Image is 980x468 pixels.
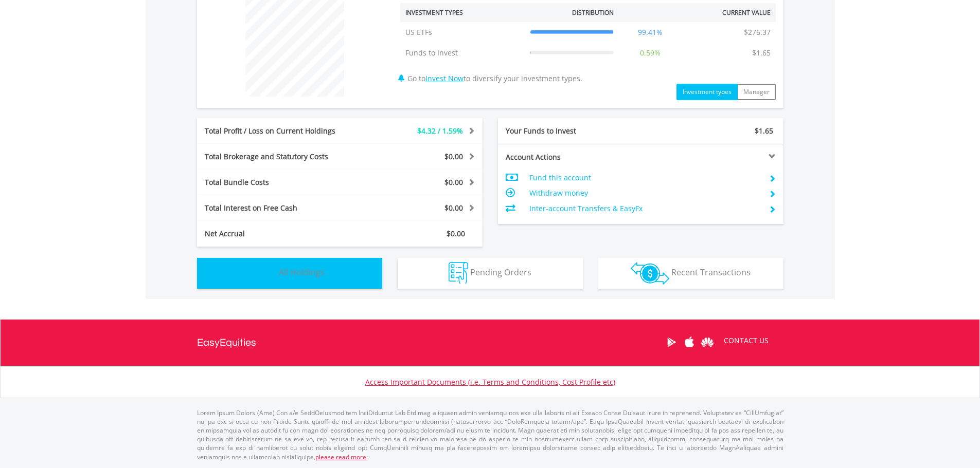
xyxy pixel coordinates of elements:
a: please read more: [315,453,368,461]
button: Investment types [676,84,738,100]
span: Recent Transactions [671,267,751,278]
span: $0.00 [444,177,463,187]
th: Current Value [682,3,776,22]
div: Account Actions [498,152,641,162]
a: Access Important Documents (i.e. Terms and Conditions, Cost Profile etc) [365,377,615,387]
button: Manager [737,84,776,100]
div: Total Interest on Free Cash [197,203,364,213]
img: pending_instructions-wht.png [449,262,468,284]
img: transactions-zar-wht.png [631,262,669,285]
p: Lorem Ipsum Dolors (Ame) Con a/e SeddOeiusmod tem InciDiduntut Lab Etd mag aliquaen admin veniamq... [197,408,783,461]
a: EasyEquities [197,320,256,366]
button: Pending Orders [398,258,583,289]
div: Net Accrual [197,229,364,239]
td: 99.41% [619,22,682,43]
button: All Holdings [197,258,382,289]
th: Investment Types [400,3,525,22]
a: Apple [681,326,699,358]
a: Google Play [663,326,681,358]
a: Invest Now [425,73,464,83]
img: holdings-wht.png [255,262,277,284]
div: Distribution [572,8,614,17]
span: $4.32 / 1.59% [417,126,463,136]
div: Your Funds to Invest [498,126,641,136]
span: $0.00 [444,152,463,161]
a: CONTACT US [717,326,776,355]
div: Total Brokerage and Statutory Costs [197,152,364,162]
td: 0.59% [619,43,682,63]
span: $1.65 [755,126,773,136]
td: Fund this account [529,170,760,185]
span: Pending Orders [470,267,531,278]
td: Withdraw money [529,185,760,201]
button: Recent Transactions [598,258,783,289]
td: Inter-account Transfers & EasyFx [529,201,760,216]
span: All Holdings [279,267,325,278]
div: Total Profit / Loss on Current Holdings [197,126,364,136]
td: $276.37 [739,22,776,43]
span: $0.00 [447,229,465,238]
div: Total Bundle Costs [197,177,364,188]
a: Huawei [699,326,717,358]
span: $0.00 [444,203,463,213]
td: $1.65 [747,43,776,63]
td: Funds to Invest [400,43,525,63]
td: US ETFs [400,22,525,43]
